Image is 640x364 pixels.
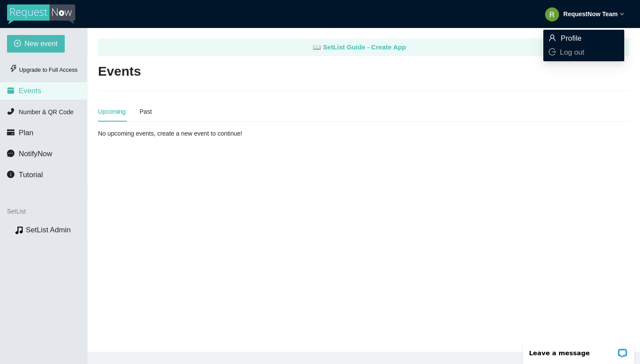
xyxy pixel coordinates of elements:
[98,63,141,80] h2: Events
[19,129,34,137] span: Plan
[563,10,618,17] strong: RequestNow Team
[19,108,73,115] span: Number & QR Code
[7,87,14,94] span: calendar
[560,48,584,56] span: Log out
[98,107,126,116] div: Upcoming
[517,336,640,364] iframe: LiveChat chat widget
[24,38,58,49] span: New event
[10,65,17,73] span: thunderbolt
[98,129,270,138] div: No upcoming events, create a new event to continue!
[7,61,80,79] div: Upgrade to Full Access
[7,171,14,178] span: info-circle
[545,7,559,21] img: ACg8ocKSfqpA0UkQnX2a6qRpK7BaPXmfOaSCtsaBE0_OO00cKITnRQ=s96-c
[7,4,75,24] img: RequestNow
[549,48,556,56] span: logout
[14,40,21,48] span: plus-circle
[7,150,14,157] span: message
[19,87,41,95] span: Events
[7,108,14,115] span: phone
[26,226,71,234] a: SetList Admin
[620,12,624,16] span: down
[7,129,14,136] span: credit-card
[561,34,582,42] span: Profile
[313,43,406,51] a: laptop SetList Guide - Create App
[140,107,152,116] div: Past
[313,43,321,51] span: laptop
[7,35,65,52] button: plus-circleNew event
[549,34,556,42] span: user
[19,150,52,158] span: NotifyNow
[19,171,43,179] span: Tutorial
